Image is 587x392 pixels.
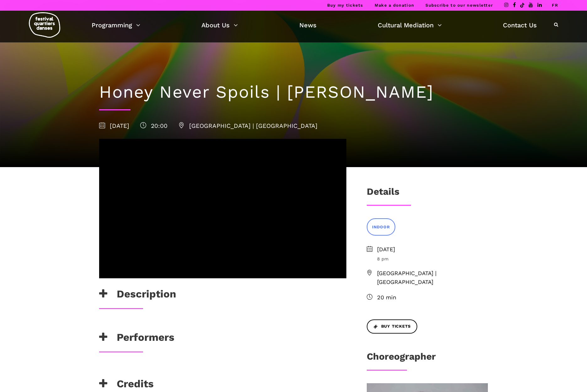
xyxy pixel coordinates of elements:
a: INDOOR [367,218,395,236]
a: About Us [201,20,238,30]
img: logo-fqd-med [29,12,60,38]
a: News [299,20,317,30]
a: Buy Tickets [367,319,418,334]
h3: Performers [99,331,174,347]
span: 20 min [377,293,488,302]
span: INDOOR [372,224,390,231]
h3: Choreographer [367,351,436,367]
a: FR [552,3,558,8]
h3: Description [99,288,176,303]
span: [GEOGRAPHIC_DATA] | [GEOGRAPHIC_DATA] [179,122,318,129]
span: [DATE] [377,245,488,254]
a: Programming [92,20,140,30]
a: Contact Us [503,20,537,30]
a: Cultural Mediation [378,20,442,30]
span: Buy Tickets [374,323,411,330]
span: [DATE] [99,122,129,129]
h1: Honey Never Spoils | [PERSON_NAME] [99,82,488,102]
span: [GEOGRAPHIC_DATA] | [GEOGRAPHIC_DATA] [377,269,488,287]
a: Make a donation [375,3,414,8]
a: Subscribe to our newsletter [425,3,493,8]
span: 8 pm [377,255,488,262]
span: 20:00 [140,122,168,129]
h3: Details [367,186,399,202]
a: Buy my tickets [327,3,363,8]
